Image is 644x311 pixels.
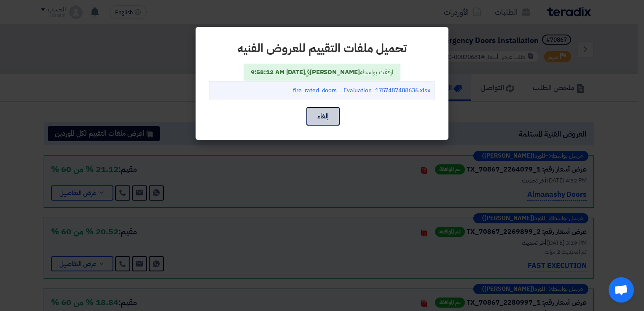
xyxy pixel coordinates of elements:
[306,107,340,126] button: إلغاء
[244,64,401,80] span: ارفقت بواسطه في
[251,67,305,77] b: [DATE] 9:58:12 AM
[293,86,430,95] a: fire_rated_doors__Evaluation_1757487488636.xlsx
[609,277,634,303] div: Open chat
[209,40,435,57] h2: تحميل ملفات التقييم للعروض الفنيه
[310,67,360,77] b: [PERSON_NAME]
